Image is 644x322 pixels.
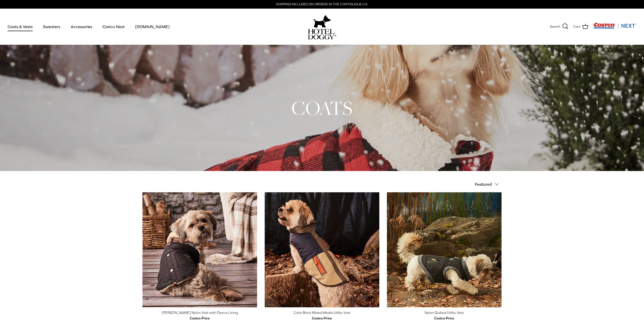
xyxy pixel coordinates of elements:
div: Color Block Mixed Media Utility Vest [265,310,379,315]
a: Cart [573,23,588,30]
div: Costco Price [312,315,332,321]
a: Sweaters [38,18,65,35]
a: hoteldoggy.com hoteldoggycom [308,14,336,40]
div: Costco Price [190,315,210,321]
span: Search [550,24,560,29]
a: Melton Nylon Vest with Fleece Lining [142,192,257,307]
span: Cart [573,24,580,29]
a: Accessories [66,18,97,35]
span: Featured [475,182,492,186]
div: [PERSON_NAME] Nylon Vest with Fleece Lining [142,310,257,315]
img: Costco Next [593,23,636,29]
h1: COATS [142,96,502,120]
a: Costco Next [98,18,129,35]
a: Search [550,23,568,30]
img: hoteldoggycom [308,29,336,40]
a: Nylon Quilted Utility Vest [387,192,502,307]
a: Coats & Vests [3,18,37,35]
a: Visit Costco Next [593,26,636,30]
button: Featured [475,179,502,190]
a: [DOMAIN_NAME] [131,18,174,35]
div: Nylon Quilted Utility Vest [387,310,502,315]
img: tan dog wearing a blue & brown vest [265,192,379,307]
div: Costco Price [434,315,454,321]
a: Color Block Mixed Media Utility Vest [265,192,379,307]
img: hoteldoggy.com [313,14,331,29]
